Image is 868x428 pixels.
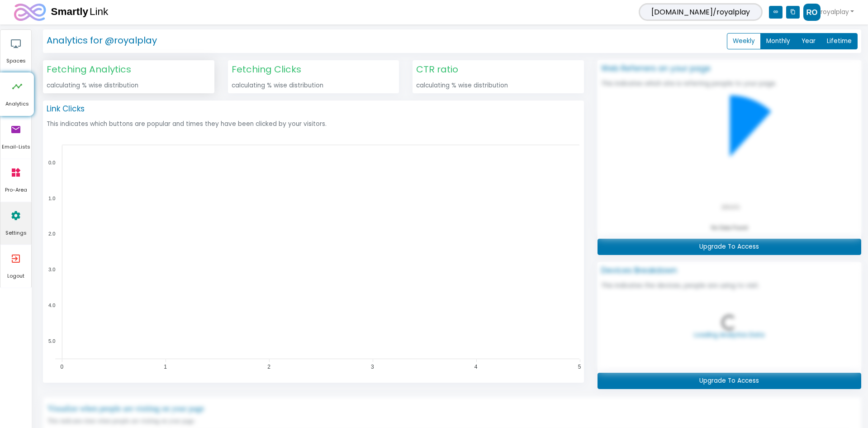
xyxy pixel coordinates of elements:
tspan: 2 [267,364,270,370]
h6: calculating % wise distribution [43,78,214,89]
tspan: 4 [474,364,478,370]
i: widgets [10,159,21,186]
span: Email-Lists [0,143,31,151]
span: Spaces [0,57,31,65]
span: Analytics [0,100,33,108]
tspan: 3 [371,364,374,370]
h4: Fetching Clicks [228,60,399,75]
i: timeline [12,73,23,100]
button: Monthly [760,33,796,49]
h6: calculating % wise distribution [228,78,399,89]
i: settings [10,202,21,229]
tspan: 2.0 [48,231,55,237]
button: Weekly [727,33,761,49]
p: Analytics for @royalplay [47,33,157,48]
button: Year [796,33,821,49]
a: Upgrade To Access [598,239,861,255]
span: Logout [0,272,31,280]
a: airplay Spaces [0,30,31,72]
h6: calculating % wise distribution [413,78,584,89]
a: settings Settings [0,202,31,245]
img: logo.svg [14,4,109,21]
i: airplay [10,30,21,57]
a: Upgrade To Access [598,373,861,389]
tspan: 1 [164,364,167,370]
span: [DOMAIN_NAME]/royalplay [639,3,763,21]
span: Settings [0,229,31,237]
tspan: 5 [578,364,581,370]
div: Button Group [727,33,858,49]
button: Lifetime [821,33,858,49]
a: email Email-Lists [0,116,31,159]
tspan: 3.0 [48,267,55,272]
a: widgets Pro-Area [0,159,31,202]
a: royalplay [803,4,854,21]
i: email [10,116,21,143]
a: timeline Analytics [0,73,33,115]
tspan: 4.0 [48,303,55,308]
h6: This indicates which buttons are popular and times they have been clicked by your visitors. [43,117,584,128]
tspan: 5.0 [48,338,55,344]
tspan: 1.0 [48,196,55,201]
a: exit_to_app Logout [0,245,31,288]
i: content_copy [786,6,800,19]
i: exit_to_app [10,245,21,272]
span: Pro-Area [0,186,31,194]
h5: Link Clicks [43,101,584,113]
tspan: 0.0 [48,160,55,165]
i: link [769,6,783,19]
h4: CTR ratio [413,60,584,75]
tspan: 0 [60,364,63,370]
h4: Fetching Analytics [43,60,214,75]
